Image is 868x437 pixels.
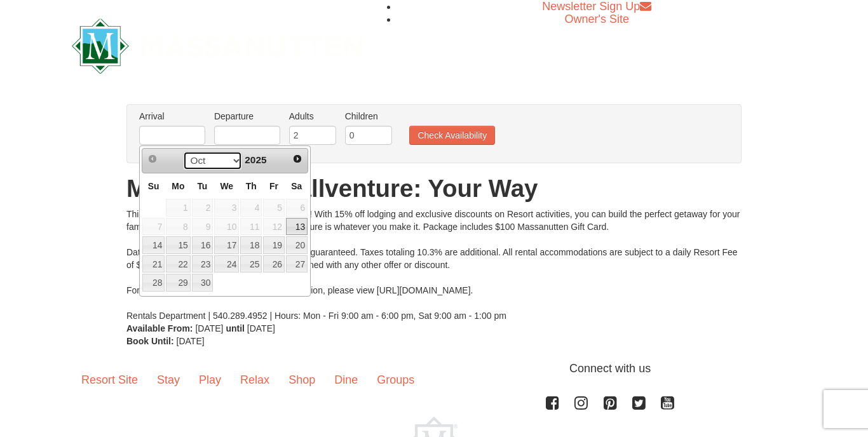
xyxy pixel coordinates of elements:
[142,236,165,255] td: available
[288,150,306,168] a: Next
[192,255,214,273] a: 23
[177,336,205,346] span: [DATE]
[286,236,308,254] a: 20
[72,360,796,377] p: Connect with us
[165,255,191,274] td: available
[263,255,285,273] a: 26
[142,218,165,236] span: 7
[247,323,275,333] span: [DATE]
[263,218,285,236] span: 12
[191,217,214,236] td: unAvailable
[165,273,191,292] td: available
[214,218,239,236] span: 10
[142,273,165,292] td: available
[126,176,742,201] h1: Massanutten Fallventure: Your Way
[286,255,308,273] a: 27
[367,360,424,400] a: Groups
[345,110,392,123] label: Children
[240,218,262,236] span: 11
[165,236,191,255] td: available
[291,181,302,191] span: Saturday
[72,360,147,400] a: Resort Site
[139,110,205,123] label: Arrival
[192,199,214,217] span: 2
[325,360,367,400] a: Dine
[214,198,240,217] td: unAvailable
[166,255,190,273] a: 22
[191,198,214,217] td: unAvailable
[286,199,308,217] span: 6
[165,198,191,217] td: unAvailable
[166,274,190,292] a: 29
[263,236,285,254] a: 19
[192,236,214,254] a: 16
[220,181,233,191] span: Wednesday
[166,236,190,254] a: 15
[214,110,280,123] label: Departure
[285,236,308,255] td: available
[214,199,239,217] span: 3
[565,13,629,25] a: Owner's Site
[165,217,191,236] td: unAvailable
[214,217,240,236] td: unAvailable
[240,217,262,236] td: unAvailable
[279,360,325,400] a: Shop
[245,154,266,165] span: 2025
[142,236,165,254] a: 14
[142,255,165,273] a: 21
[263,199,285,217] span: 5
[142,255,165,274] td: available
[214,236,239,254] a: 17
[409,126,495,145] button: Check Availability
[126,208,742,322] div: This fall, adventure is all yours at Massanutten! With 15% off lodging and exclusive discounts on...
[72,29,363,59] a: Massanutten Resort
[142,274,165,292] a: 28
[240,236,262,254] a: 18
[144,150,161,168] a: Prev
[292,154,302,164] span: Next
[166,199,190,217] span: 1
[262,255,285,274] td: available
[166,218,190,236] span: 8
[262,217,285,236] td: unAvailable
[226,323,245,333] strong: until
[240,236,262,255] td: available
[269,181,278,191] span: Friday
[148,181,159,191] span: Sunday
[289,110,336,123] label: Adults
[197,181,207,191] span: Tuesday
[214,255,239,273] a: 24
[191,236,214,255] td: available
[72,18,363,74] img: Massanutten Resort Logo
[147,154,158,164] span: Prev
[240,199,262,217] span: 4
[286,218,308,236] a: 13
[240,255,262,274] td: available
[214,255,240,274] td: available
[126,336,174,346] strong: Book Until:
[191,255,214,274] td: available
[240,255,262,273] a: 25
[192,274,214,292] a: 30
[195,323,223,333] span: [DATE]
[189,360,231,400] a: Play
[231,360,279,400] a: Relax
[240,198,262,217] td: unAvailable
[246,181,257,191] span: Thursday
[262,198,285,217] td: unAvailable
[285,198,308,217] td: unAvailable
[192,218,214,236] span: 9
[147,360,189,400] a: Stay
[214,236,240,255] td: available
[285,255,308,274] td: available
[262,236,285,255] td: available
[126,323,193,333] strong: Available From:
[172,181,184,191] span: Monday
[285,217,308,236] td: available
[142,217,165,236] td: unAvailable
[191,273,214,292] td: available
